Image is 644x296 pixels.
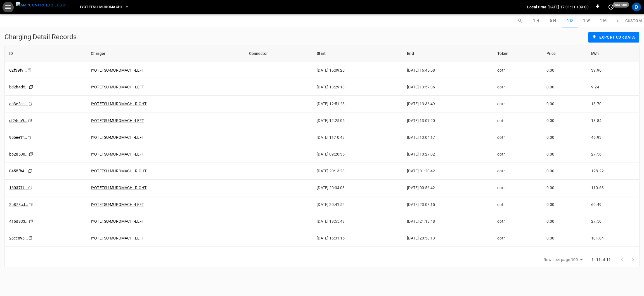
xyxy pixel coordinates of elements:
td: 0.00 [542,180,587,196]
td: [DATE] 11:10:48 [312,129,402,146]
a: bd2b4d5... [9,85,29,89]
div: copy [29,151,34,157]
td: [DATE] 09:20:35 [312,146,402,163]
td: [DATE] 16:31:15 [312,230,402,247]
span: just now [613,2,629,8]
td: optr [493,112,542,129]
div: copy [28,101,34,107]
div: copy [28,201,34,208]
td: [DATE] 13:36:49 [402,96,493,112]
td: 0.00 [542,129,587,146]
a: 95bee1f... [9,135,27,140]
th: ID [5,45,86,62]
td: 27.50 [587,213,639,230]
a: 16037f1... [9,185,28,190]
td: 60.49 [587,196,639,213]
td: [DATE] 20:41:52 [312,196,402,213]
td: 110.63 [587,180,639,196]
td: [DATE] 13:29:18 [312,79,402,96]
td: [DATE] 15:09:26 [312,62,402,79]
a: 62f39f9... [9,68,27,72]
td: optr [493,196,542,213]
td: [DATE] 10:27:02 [402,146,493,163]
div: 100 [571,256,584,264]
td: 9.24 [587,79,639,96]
button: Iyotetsu-Muromachi [78,2,131,13]
td: 13.84 [587,112,639,129]
th: Start [312,45,402,62]
td: 0.00 [542,79,587,96]
td: 46.93 [587,129,639,146]
td: optr [493,146,542,163]
td: optr [493,79,542,96]
td: optr [493,230,542,247]
th: End [402,45,493,62]
a: IYOTETSU-MUROMACHI-RIGHT [91,102,147,106]
td: optr [493,163,542,180]
td: [DATE] 19:55:49 [312,213,402,230]
td: 0.00 [542,112,587,129]
p: 1–11 of 11 [591,257,611,262]
td: optr [493,180,542,196]
a: IYOTETSU-MUROMACHI-RIGHT [91,185,147,190]
td: [DATE] 13:57:36 [402,79,493,96]
div: copy [28,185,33,191]
td: 0.00 [542,146,587,163]
p: Local time [527,4,546,10]
span: Iyotetsu-Muromachi [80,4,122,10]
a: 0455fb4... [9,169,28,173]
a: IYOTETSU-MUROMACHI-LEFT [91,68,144,72]
div: copy [27,134,33,140]
button: one-day-tab [562,14,578,27]
div: copy [29,84,34,90]
td: 128.22 [587,163,639,180]
th: kWh [587,45,639,62]
a: cf24db9... [9,118,28,123]
th: Token [493,45,542,62]
div: copy [27,67,32,73]
p: [DATE] 17:01:11 +09:00 [548,4,589,10]
div: profile-icon [632,3,641,11]
td: 0.00 [542,213,587,230]
td: [DATE] 13:04:17 [402,129,493,146]
p: Rows per page: [544,257,571,262]
a: IYOTETSU-MUROMACHI-LEFT [91,236,144,240]
button: six-hsours-tab [545,14,562,27]
td: optr [493,129,542,146]
td: [DATE] 13:07:20 [402,112,493,129]
td: [DATE] 12:51:28 [312,96,402,112]
button: one-week-tab [578,14,595,27]
div: copy [29,218,34,224]
th: Connector [245,45,312,62]
td: [DATE] 00:56:42 [402,180,493,196]
a: IYOTETSU-MUROMACHI-LEFT [91,118,144,123]
th: Charger [86,45,245,62]
td: [DATE] 23:08:15 [402,196,493,213]
button: Export CDR data [588,32,639,43]
a: bb28530... [9,152,29,156]
a: 41bd933... [9,219,29,224]
table: cdrs table [5,45,639,247]
a: 2b873cd... [9,202,29,207]
td: 0.00 [542,230,587,247]
div: copy [27,118,33,124]
td: [DATE] 20:38:13 [402,230,493,247]
td: 0.00 [542,163,587,180]
div: copy [28,235,34,241]
td: [DATE] 20:13:28 [312,163,402,180]
a: IYOTETSU-MUROMACHI-LEFT [91,135,144,140]
a: IYOTETSU-MUROMACHI-LEFT [91,85,144,89]
th: Price [542,45,587,62]
td: 27.56 [587,146,639,163]
td: 18.70 [587,96,639,112]
td: [DATE] 12:25:05 [312,112,402,129]
button: Custom [623,14,644,27]
td: 0.00 [542,196,587,213]
td: 0.00 [542,96,587,112]
td: optr [493,96,542,112]
td: optr [493,62,542,79]
a: IYOTETSU-MUROMACHI-LEFT [91,202,144,207]
img: ampcontrol.io logo [16,2,65,9]
td: [DATE] 01:20:42 [402,163,493,180]
a: IYOTETSU-MUROMACHI-LEFT [91,219,144,224]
